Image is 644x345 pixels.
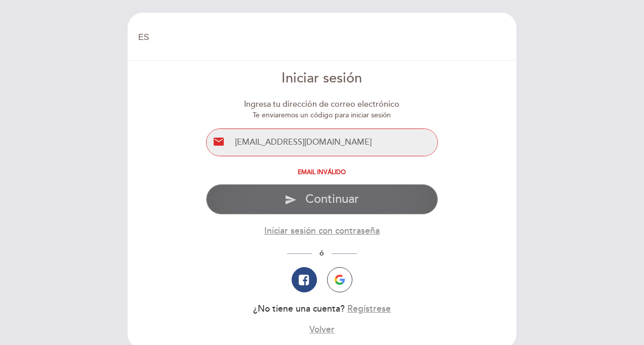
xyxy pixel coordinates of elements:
img: icon-google.png [335,275,345,285]
input: Email [231,129,438,156]
span: ¿No tiene una cuenta? [253,304,345,314]
i: send [285,194,297,206]
span: ó [312,249,332,257]
i: email [213,136,225,148]
button: send Continuar [206,184,438,214]
button: Regístrese [347,303,391,315]
div: Ingresa tu dirección de correo electrónico [206,99,438,110]
div: Te enviaremos un código para iniciar sesión [206,110,438,120]
button: Volver [309,323,335,336]
div: Iniciar sesión [206,69,438,89]
button: Iniciar sesión con contraseña [264,225,380,237]
span: Continuar [305,192,359,207]
div: Email inválido [206,169,438,176]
